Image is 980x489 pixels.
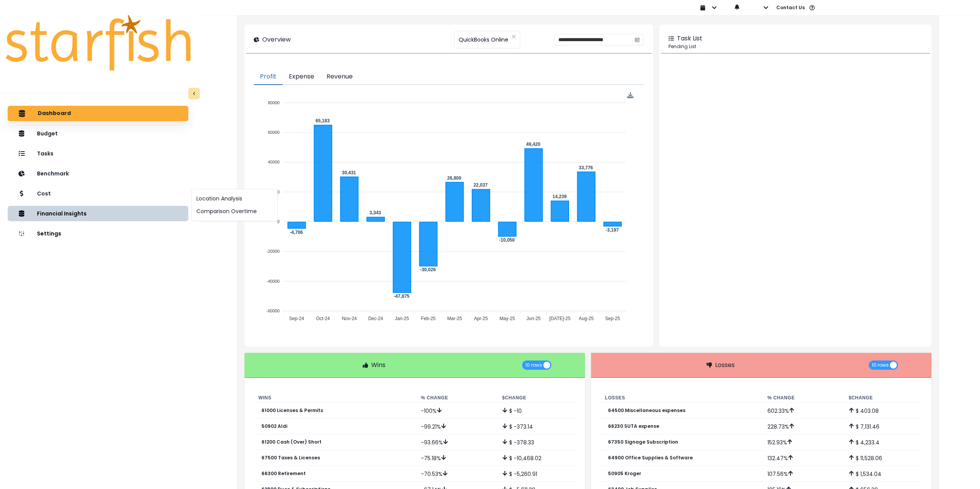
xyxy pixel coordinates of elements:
p: 61200 Cash (Over) Short [261,439,322,445]
p: Wins [371,360,385,370]
td: $ 1,534.04 [843,466,924,482]
tspan: -20000 [266,249,280,254]
svg: close [511,34,516,39]
td: $ -5,260.91 [496,466,577,482]
th: % Change [415,393,496,403]
tspan: [DATE]-25 [549,316,571,322]
tspan: Apr-25 [474,316,488,322]
p: Benchmark [37,170,69,177]
td: 228.73 % [761,419,843,434]
tspan: May-25 [500,316,515,322]
tspan: Sep-25 [605,316,620,322]
p: Tasks [37,150,54,157]
td: 602.33 % [761,403,843,419]
th: $ Change [496,393,577,403]
td: -100 % [415,403,496,419]
th: $ Change [843,393,924,403]
tspan: 80000 [268,100,280,105]
p: 67500 Taxes & Licenses [261,455,320,461]
td: 132.47 % [761,450,843,466]
button: Financial Insights [8,206,188,221]
td: -93.66 % [415,434,496,450]
button: Benchmark [8,166,188,181]
p: Pending List [668,43,922,50]
p: Budget [37,130,58,137]
td: $ -373.14 [496,419,577,434]
td: $ 7,131.46 [843,419,924,434]
button: Location Analysis [192,192,277,205]
tspan: Oct-24 [316,316,330,322]
tspan: Aug-25 [579,316,594,322]
td: $ -10,468.02 [496,450,577,466]
button: Expense [283,69,320,85]
tspan: Sep-24 [289,316,304,322]
th: Wins [252,393,415,403]
button: Dashboard [8,106,188,121]
tspan: 60000 [268,130,280,135]
p: 64900 Office Supplies & Software [608,455,693,461]
p: Task List [677,34,702,43]
p: Cost [37,190,51,197]
p: 64500 Miscellaneous expenses [608,408,685,413]
td: 152.93 % [761,434,843,450]
tspan: Dec-24 [368,316,383,322]
p: 67350 Signage Subscription [608,439,678,445]
p: Overview [262,35,291,44]
tspan: 40000 [268,160,280,164]
tspan: Jun-25 [527,316,541,322]
button: Comparison Overtime [192,205,277,218]
span: 10 rows [872,360,889,370]
p: 66300 Retirement [261,471,306,476]
button: Cost [8,186,188,201]
p: Dashboard [38,110,71,117]
div: Menu [627,92,634,98]
td: $ -10 [496,403,577,419]
tspan: -60000 [266,309,280,313]
th: % Change [761,393,843,403]
tspan: 0 [277,219,280,224]
td: 107.56 % [761,466,843,482]
p: 50902 Aldi [261,424,287,429]
svg: calendar [635,37,640,42]
td: $ 11,528.06 [843,450,924,466]
span: QuickBooks Online [459,32,508,48]
td: $ -378.33 [496,434,577,450]
p: 66230 SUTA expense [608,424,659,429]
p: Losses [715,360,735,370]
th: Losses [599,393,761,403]
td: -99.21 % [415,419,496,434]
p: 61000 Licenses & Permits [261,408,323,413]
img: Download Profit [627,92,634,98]
tspan: Feb-25 [421,316,436,322]
button: Tasks [8,146,188,161]
td: -70.53 % [415,466,496,482]
td: $ 4,233.4 [843,434,924,450]
button: Revenue [320,69,359,85]
td: $ 403.08 [843,403,924,419]
button: Clear [511,33,516,40]
span: 10 rows [525,360,542,370]
p: 50905 Kroger [608,471,641,476]
tspan: Jan-25 [395,316,409,322]
tspan: Mar-25 [447,316,462,322]
button: Profit [254,69,283,85]
tspan: Nov-24 [342,316,357,322]
button: Settings [8,226,188,241]
button: Budget [8,126,188,141]
td: -75.18 % [415,450,496,466]
tspan: -40000 [266,279,280,284]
